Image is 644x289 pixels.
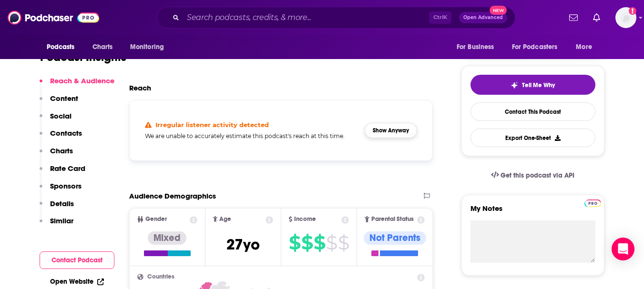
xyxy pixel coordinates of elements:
[145,132,358,140] h5: We are unable to accurately estimate this podcast's reach at this time.
[629,7,636,15] svg: Add a profile image
[226,235,260,254] span: 27 yo
[314,235,325,250] span: $
[326,235,337,250] span: $
[147,274,174,280] span: Countries
[301,235,313,250] span: $
[565,10,582,26] a: Show notifications dropdown
[463,15,503,20] span: Open Advanced
[470,102,595,121] a: Contact This Podcast
[589,10,604,26] a: Show notifications dropdown
[294,216,316,222] span: Income
[50,164,85,173] p: Rate Card
[50,129,82,138] p: Contacts
[40,164,85,181] button: Rate Card
[50,181,82,190] p: Sponsors
[183,10,429,25] input: Search podcasts, credits, & more...
[584,198,601,207] a: Pro website
[506,38,572,56] button: open menu
[615,7,636,28] button: Show profile menu
[512,40,558,54] span: For Podcasters
[148,231,186,245] div: Mixed
[50,111,72,120] p: Social
[429,11,451,24] span: Ctrl K
[470,75,595,95] button: tell me why sparkleTell Me Why
[155,121,269,129] h4: Irregular listener activity detected
[8,9,99,27] img: Podchaser - Follow, Share and Rate Podcasts
[522,81,555,89] span: Tell Me Why
[157,7,515,29] div: Search podcasts, credits, & more...
[40,216,73,234] button: Similar
[50,216,73,225] p: Similar
[50,278,104,286] a: Open Website
[145,216,167,222] span: Gender
[40,129,82,146] button: Contacts
[40,251,114,269] button: Contact Podcast
[365,123,417,138] button: Show Anyway
[40,111,72,129] button: Social
[457,40,494,54] span: For Business
[129,83,151,92] h2: Reach
[123,38,176,56] button: open menu
[371,216,414,222] span: Parental Status
[364,231,426,245] div: Not Parents
[86,38,119,56] a: Charts
[450,38,506,56] button: open menu
[569,38,604,56] button: open menu
[584,199,601,207] img: Podchaser Pro
[470,129,595,147] button: Export One-Sheet
[576,40,592,54] span: More
[483,164,583,187] a: Get this podcast via API
[50,94,78,103] p: Content
[40,94,78,111] button: Content
[129,191,216,200] h2: Audience Demographics
[615,7,636,28] img: User Profile
[470,204,595,220] label: My Notes
[219,216,231,222] span: Age
[612,238,634,260] div: Open Intercom Messenger
[289,235,300,250] span: $
[47,40,75,54] span: Podcasts
[40,38,87,56] button: open menu
[40,146,73,164] button: Charts
[459,12,507,23] button: Open AdvancedNew
[40,199,74,217] button: Details
[338,235,349,250] span: $
[615,7,636,28] span: Logged in as hconnor
[40,76,114,94] button: Reach & Audience
[92,40,113,54] span: Charts
[490,6,507,15] span: New
[511,81,518,89] img: tell me why sparkle
[130,40,164,54] span: Monitoring
[50,76,114,85] p: Reach & Audience
[40,181,82,199] button: Sponsors
[501,171,574,179] span: Get this podcast via API
[50,199,74,208] p: Details
[50,146,73,155] p: Charts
